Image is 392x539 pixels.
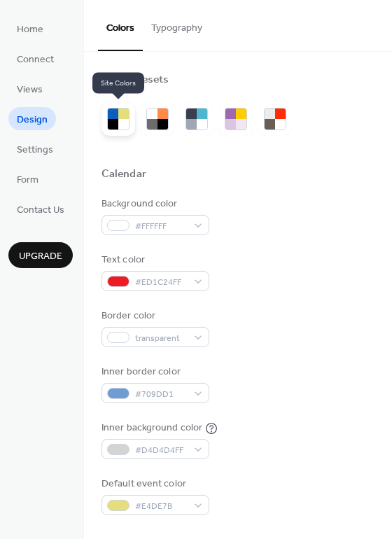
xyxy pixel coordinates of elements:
a: Form [8,167,47,190]
a: Connect [8,47,62,70]
a: Views [8,77,51,100]
div: Calendar [101,167,146,182]
a: Settings [8,137,62,160]
div: Background color [101,197,206,211]
span: Upgrade [19,249,62,264]
div: Text color [101,253,206,267]
span: Views [17,83,43,97]
span: Home [17,22,43,37]
span: #E4DE7B [135,499,187,514]
span: Form [17,173,38,188]
div: Border color [101,309,206,323]
span: #FFFFFF [135,219,187,234]
span: Connect [17,52,54,67]
span: transparent [135,331,187,346]
div: Inner background color [101,421,202,435]
span: Site Colors [92,73,144,94]
div: Default event color [101,477,206,491]
span: #ED1C24FF [135,275,187,290]
span: #709DD1 [135,387,187,402]
span: Contact Us [17,203,64,218]
a: Design [8,107,56,130]
span: Settings [17,143,53,157]
div: Inner border color [101,365,206,379]
button: Upgrade [8,242,73,268]
a: Home [8,17,52,40]
a: Contact Us [8,197,73,220]
span: Design [17,113,48,127]
span: #D4D4D4FF [135,443,187,458]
